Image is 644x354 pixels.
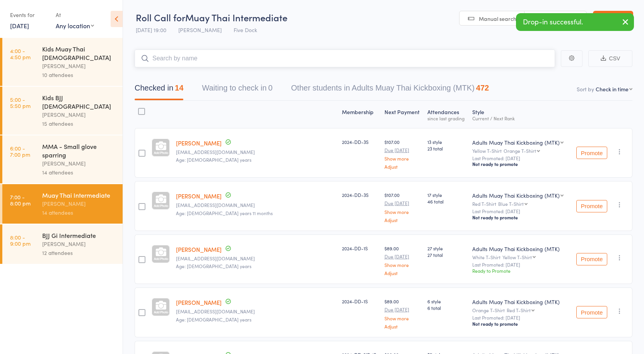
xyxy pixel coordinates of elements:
div: BJJ Gi Intermediate [42,231,116,239]
small: Due [DATE] [384,147,421,153]
div: Current / Next Rank [472,116,567,121]
a: [PERSON_NAME] [176,192,222,200]
span: [DATE] 19:00 [136,26,166,34]
div: 14 attendees [42,168,116,177]
button: Promote [576,147,607,159]
time: 6:00 - 7:00 pm [10,145,30,157]
div: Blue T-Shirt [498,201,524,206]
input: Search by name [135,50,555,67]
span: [PERSON_NAME] [178,26,222,34]
div: 15 attendees [42,119,116,128]
a: Adjust [384,270,421,275]
span: Five Dock [234,26,257,34]
button: Waiting to check in0 [202,80,272,100]
span: 6 style [427,298,466,304]
button: Promote [576,306,607,318]
div: Yellow T-Shirt [472,148,567,153]
div: 2024-DD-3S [342,192,378,198]
span: 27 style [427,245,466,251]
button: Promote [576,200,607,212]
a: Adjust [384,217,421,222]
a: [PERSON_NAME] [176,139,222,147]
div: Not ready to promote [472,321,567,327]
a: Adjust [384,164,421,169]
span: 46 total [427,198,466,205]
div: Check in time [596,85,629,93]
small: locmac235@icloud.com [176,256,336,261]
button: Other students in Adults Muay Thai Kickboxing (MTK)472 [291,80,489,100]
div: $89.00 [384,298,421,328]
div: White T-Shirt [472,255,567,260]
div: Style [469,104,571,125]
div: Red T-Shirt [507,308,531,313]
small: Last Promoted: [DATE] [472,156,567,161]
span: Manual search [479,15,516,22]
div: Any location [56,21,94,30]
div: Orange T-Shirt [472,308,567,313]
span: Age: [DEMOGRAPHIC_DATA] years [176,263,251,269]
div: 14 [175,84,183,92]
time: 5:00 - 5:50 pm [10,96,31,109]
small: Due [DATE] [384,200,421,206]
div: since last grading [427,116,466,121]
div: [PERSON_NAME] [42,159,116,168]
small: Due [DATE] [384,254,421,259]
div: Muay Thai Intermediate [42,191,116,199]
div: Kids Muay Thai [DEMOGRAPHIC_DATA] [42,44,116,62]
div: Next Payment [381,104,424,125]
span: Roll Call for [136,11,185,24]
div: 14 attendees [42,208,116,217]
a: 4:00 -4:50 pmKids Muay Thai [DEMOGRAPHIC_DATA][PERSON_NAME]10 attendees [2,38,123,86]
div: $89.00 [384,245,421,275]
div: 2024-DD-3S [342,139,378,145]
time: 4:00 - 4:50 pm [10,48,31,60]
span: 17 style [427,192,466,198]
div: 10 attendees [42,70,116,79]
a: Adjust [384,324,421,329]
small: Last Promoted: [DATE] [472,315,567,320]
button: Checked in14 [135,80,183,100]
time: 7:00 - 8:00 pm [10,194,31,206]
span: 13 style [427,139,466,145]
small: Last Promoted: [DATE] [472,209,567,214]
a: Show more [384,262,421,267]
a: Show more [384,209,421,214]
div: Atten­dances [424,104,470,125]
button: Promote [576,253,607,265]
a: 8:00 -9:00 pmBJJ Gi Intermediate[PERSON_NAME]12 attendees [2,224,123,264]
div: 0 [268,84,272,92]
span: 27 total [427,251,466,258]
a: Show more [384,156,421,161]
a: Exit roll call [593,11,633,26]
a: [PERSON_NAME] [176,298,222,306]
div: 12 attendees [42,248,116,257]
div: [PERSON_NAME] [42,239,116,248]
a: 5:00 -5:50 pmKids BJJ [DEMOGRAPHIC_DATA][PERSON_NAME]15 attendees [2,87,123,135]
div: Yellow T-Shirt [502,255,532,260]
time: 8:00 - 9:00 pm [10,234,31,246]
small: donhoang@hotmail.com [176,149,336,155]
div: [PERSON_NAME] [42,110,116,119]
div: $107.00 [384,192,421,222]
div: Adults Muay Thai Kickboxing (MTK) [472,245,567,253]
div: Adults Muay Thai Kickboxing (MTK) [472,139,560,146]
span: Muay Thai Intermediate [185,11,287,24]
button: CSV [588,50,632,67]
div: Drop-in successful. [516,13,634,31]
small: antonsimd@gmail.com [176,309,336,314]
small: dereklee337@gmail.com [176,202,336,208]
div: [PERSON_NAME] [42,199,116,208]
small: Due [DATE] [384,307,421,312]
div: Not ready to promote [472,214,567,221]
div: Adults Muay Thai Kickboxing (MTK) [472,298,567,306]
a: [PERSON_NAME] [176,245,222,253]
div: Not ready to promote [472,161,567,167]
a: 6:00 -7:00 pmMMA - Small glove sparring[PERSON_NAME]14 attendees [2,135,123,183]
span: 23 total [427,145,466,152]
a: Show more [384,316,421,321]
div: At [56,9,94,21]
div: Events for [10,9,48,21]
div: [PERSON_NAME] [42,62,116,70]
span: Age: [DEMOGRAPHIC_DATA] years [176,156,251,163]
a: 7:00 -8:00 pmMuay Thai Intermediate[PERSON_NAME]14 attendees [2,184,123,224]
